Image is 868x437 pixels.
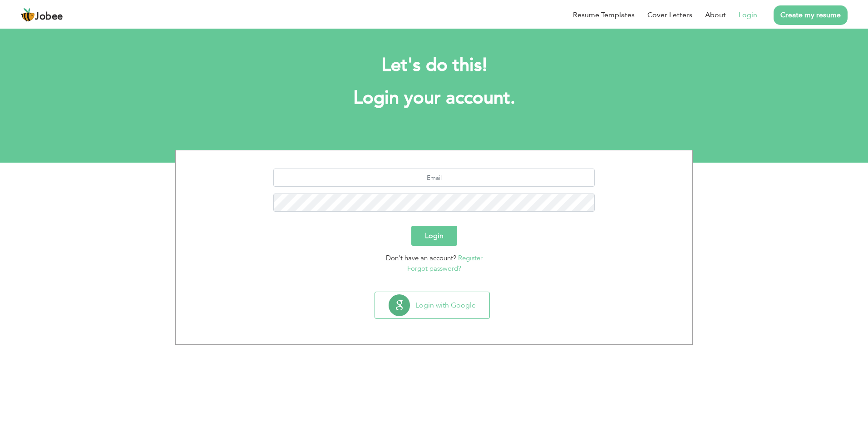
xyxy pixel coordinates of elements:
span: Jobee [35,12,63,22]
a: Cover Letters [647,10,692,20]
a: Create my resume [774,5,848,25]
a: Register [458,253,483,263]
h2: Let's do this! [189,54,679,77]
button: Login with Google [375,292,489,318]
a: Jobee [20,8,63,22]
a: Resume Templates [573,10,635,20]
a: About [705,10,726,20]
button: Login [411,226,457,246]
span: Don't have an account? [386,253,456,263]
img: jobee.io [20,8,35,22]
h1: Login your account. [189,86,679,110]
input: Email [273,169,595,187]
a: Login [739,10,757,20]
a: Forgot password? [407,264,461,273]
